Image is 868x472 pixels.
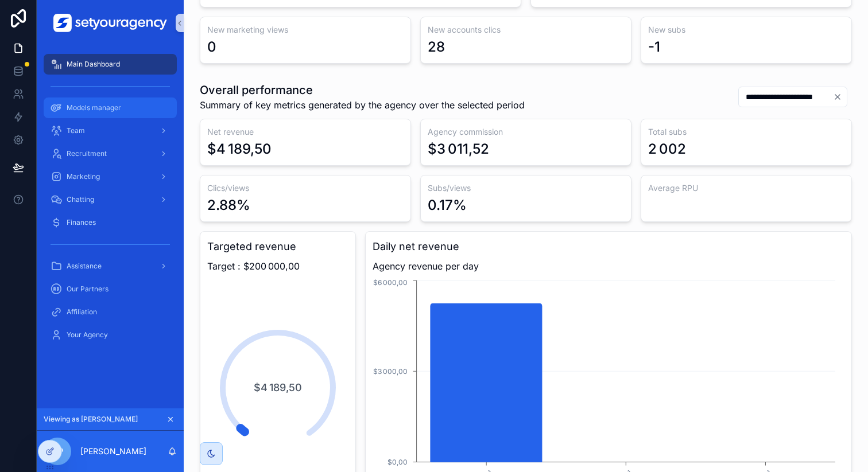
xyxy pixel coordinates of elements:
a: Marketing [44,166,177,187]
h3: New marketing views [207,24,404,36]
h3: Agency commission [428,126,624,138]
span: Agency revenue per day [373,259,844,273]
div: -1 [648,38,660,56]
h3: New accounts clics [428,24,624,36]
div: 0.17% [428,196,467,214]
span: $4 189,50 [254,380,302,396]
a: Your Agency [44,325,177,345]
h3: Targeted revenue [207,239,348,255]
tspan: $3 000,00 [373,367,408,376]
span: Team [67,126,85,135]
button: Clear [833,92,847,102]
span: Chatting [67,195,94,204]
h3: Clics/views [207,182,404,194]
span: Target : $200 000,00 [207,259,348,273]
tspan: $6 000,00 [373,278,408,287]
h3: Daily net revenue [373,239,844,255]
h1: Overall performance [200,82,525,98]
tspan: $0,00 [387,458,408,466]
h3: Net revenue [207,126,404,138]
div: scrollable content [37,46,184,360]
div: 2.88% [207,196,250,214]
div: 2 002 [648,140,686,158]
span: Marketing [67,172,100,181]
h3: New subs [648,24,844,36]
span: Summary of key metrics generated by the agency over the selected period [200,98,525,112]
span: Recruitment [67,149,107,158]
div: $4 189,50 [207,140,272,158]
a: Chatting [44,189,177,210]
h3: Subs/views [428,182,624,194]
a: Affiliation [44,302,177,322]
img: App logo [53,14,167,32]
a: Finances [44,212,177,233]
p: [PERSON_NAME] [80,446,146,457]
a: Assistance [44,256,177,276]
span: Affiliation [67,307,97,317]
a: Team [44,120,177,141]
a: Our Partners [44,279,177,299]
span: Finances [67,218,96,227]
span: Main Dashboard [67,60,120,69]
a: Main Dashboard [44,54,177,75]
span: Our Partners [67,284,108,294]
div: $3 011,52 [428,140,489,158]
span: Assistance [67,262,102,271]
div: 0 [207,38,216,56]
a: Models manager [44,97,177,118]
span: Your Agency [67,330,108,340]
span: Models manager [67,103,121,112]
span: Viewing as [PERSON_NAME] [44,415,138,424]
h3: Total subs [648,126,844,138]
h3: Average RPU [648,182,844,194]
div: 28 [428,38,445,56]
a: Recruitment [44,143,177,164]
